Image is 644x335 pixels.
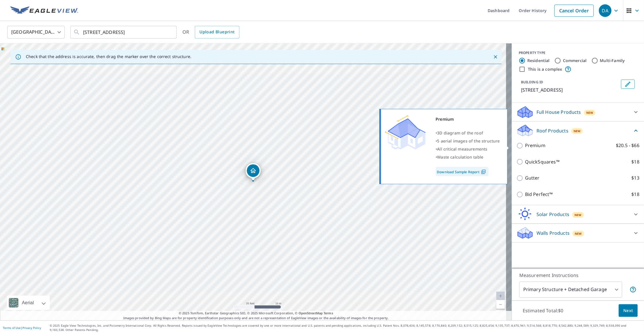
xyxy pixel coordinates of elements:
span: All critical measurements [437,146,487,152]
a: Upload Blueprint [195,26,239,38]
p: $18 [632,158,639,165]
p: Estimated Total: $0 [518,304,568,317]
div: • [436,153,500,161]
p: BUILDING ID [521,80,543,84]
label: Commercial [563,58,587,63]
a: Terms of Use [3,326,21,330]
span: 5 aerial images of the structure [437,138,500,144]
button: Next [619,304,638,317]
div: [GEOGRAPHIC_DATA] [7,24,65,40]
button: Close [492,53,499,61]
div: • [436,137,500,145]
span: New [574,213,582,217]
p: | [3,326,41,330]
img: EV Logo [10,6,78,15]
p: Premium [525,142,545,149]
a: Terms [324,311,333,315]
p: Bid Perfect™ [525,191,553,198]
img: Pdf Icon [480,169,487,174]
a: OpenStreetMap [299,311,323,315]
div: Dropped pin, building 1, Residential property, 24450 458th Ave Colton, SD 57018 [246,163,261,181]
div: OR [182,26,239,38]
div: Aerial [7,296,50,310]
p: $13 [632,174,639,182]
div: • [436,145,500,153]
div: Roof ProductsNew [516,124,639,137]
span: New [574,129,581,133]
span: New [575,231,582,236]
a: Current Level 20, Zoom Out [496,300,505,309]
a: Privacy Policy [22,326,41,330]
div: PROPERTY TYPE [519,50,637,55]
span: New [586,110,593,115]
div: • [436,129,500,137]
a: Cancel Order [554,5,594,17]
p: Gutter [525,174,540,182]
p: [STREET_ADDRESS] [521,86,619,93]
button: Edit building 1 [621,80,635,89]
div: Walls ProductsNew [516,226,639,240]
p: Check that the address is accurate, then drag the marker over the correct structure. [26,54,191,59]
label: This is a complex [528,66,562,72]
span: Your report will include the primary structure and a detached garage if one exists. [630,286,637,293]
p: Full House Products [537,109,581,115]
div: Premium [436,115,500,123]
span: Upload Blueprint [199,28,234,36]
input: Search by address or latitude-longitude [83,24,165,40]
div: Solar ProductsNew [516,207,639,221]
div: Primary Structure + Detached Garage [519,282,622,298]
p: $18 [632,191,639,198]
p: © 2025 Eagle View Technologies, Inc. and Pictometry International Corp. All Rights Reserved. Repo... [50,324,641,332]
div: Aerial [20,296,36,310]
a: Current Level 20, Zoom In Disabled [496,292,505,300]
img: Premium [385,115,426,150]
label: Multi-Family [600,58,625,63]
p: $20.5 - $66 [616,142,639,149]
p: QuickSquares™ [525,158,560,165]
span: 3D diagram of the roof [437,130,483,136]
p: Measurement Instructions [519,272,637,279]
p: Solar Products [537,211,569,218]
p: Roof Products [537,127,568,134]
label: Residential [527,58,550,63]
p: Walls Products [537,230,570,236]
span: Waste calculation table [437,154,483,160]
a: Download Sample Report [436,167,489,176]
div: DA [599,4,612,17]
span: Next [623,307,633,314]
div: Full House ProductsNew [516,105,639,119]
span: © 2025 TomTom, Earthstar Geographics SIO, © 2025 Microsoft Corporation, © [179,311,333,316]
